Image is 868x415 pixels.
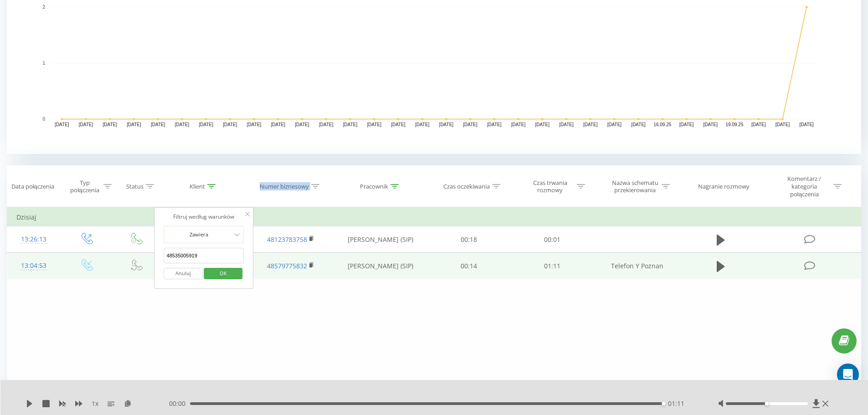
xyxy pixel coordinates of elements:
text: [DATE] [799,122,814,127]
text: [DATE] [751,122,766,127]
td: Dzisiaj [7,208,861,226]
text: [DATE] [463,122,478,127]
text: [DATE] [583,122,598,127]
td: 00:01 [511,226,594,253]
div: Numer biznesowy [260,183,309,190]
div: 13:04:53 [16,257,51,275]
div: Komentarz / kategoria połączenia [778,175,831,198]
text: [DATE] [439,122,454,127]
div: Filtruj według warunków [164,212,244,221]
text: 0 [42,117,45,122]
span: OK [211,266,236,280]
text: [DATE] [319,122,334,127]
text: [DATE] [559,122,574,127]
text: [DATE] [79,122,93,127]
text: 16.09.25 [653,122,671,127]
text: [DATE] [391,122,406,127]
div: Nazwa schematu przekierowania [611,179,659,195]
div: Accessibility label [765,402,769,405]
text: [DATE] [103,122,118,127]
td: 00:14 [427,253,511,279]
text: [DATE] [295,122,309,127]
td: Telefon Y Poznan [594,253,680,279]
text: [DATE] [535,122,550,127]
div: Nagranie rozmowy [698,183,750,190]
div: Pracownik [360,183,388,190]
input: Wprowadź wartość [164,248,244,264]
span: 01:11 [668,399,684,408]
text: [DATE] [607,122,622,127]
div: Status [126,183,144,190]
a: 48579775832 [267,261,307,270]
text: [DATE] [367,122,381,127]
text: [DATE] [175,122,190,127]
text: [DATE] [223,122,237,127]
text: [DATE] [199,122,213,127]
button: OK [204,268,242,279]
span: 00:00 [169,399,190,408]
td: 00:18 [427,226,511,253]
text: [DATE] [704,122,718,127]
div: Typ połączenia [68,179,101,195]
text: [DATE] [271,122,286,127]
text: [DATE] [487,122,502,127]
div: Klient [190,183,205,190]
text: 1 [42,61,45,66]
a: 48123783758 [267,235,307,244]
div: 13:26:13 [16,231,51,248]
text: 19.09.25 [726,122,744,127]
text: [DATE] [127,122,141,127]
text: 2 [42,5,45,10]
div: Open Intercom Messenger [837,364,859,385]
text: [DATE] [247,122,262,127]
text: [DATE] [631,122,646,127]
text: [DATE] [679,122,694,127]
td: [PERSON_NAME] (SIP) [334,226,427,253]
div: Data połączenia [11,183,54,190]
div: Accessibility label [662,402,665,405]
span: 1 x [92,399,98,408]
td: 01:11 [511,253,594,279]
text: [DATE] [343,122,358,127]
text: [DATE] [511,122,526,127]
button: Anuluj [164,268,203,279]
text: [DATE] [151,122,165,127]
text: [DATE] [776,122,790,127]
div: Czas trwania rozmowy [526,179,575,195]
text: [DATE] [55,122,69,127]
div: Czas oczekiwania [443,183,490,190]
text: [DATE] [415,122,430,127]
td: [PERSON_NAME] (SIP) [334,253,427,279]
